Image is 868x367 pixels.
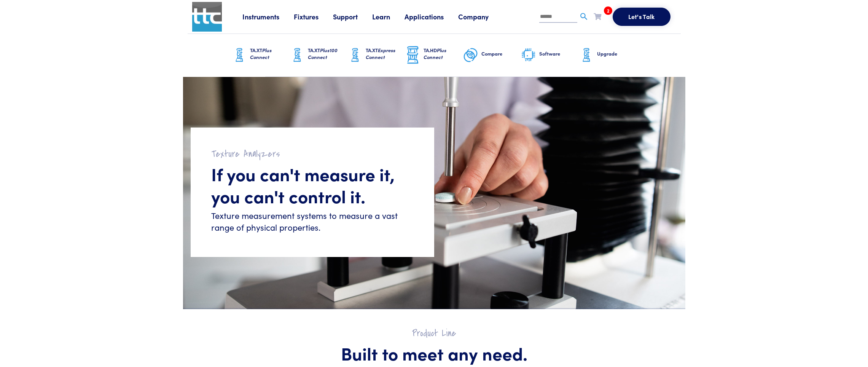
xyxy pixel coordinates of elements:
img: ta-hd-graphic.png [405,45,420,65]
h6: Texture measurement systems to measure a vast range of physical properties. [211,210,414,233]
h1: Built to meet any need. [206,342,663,364]
img: software-graphic.png [521,47,536,63]
a: TA.XTPlus100 Connect [290,34,347,77]
h2: Product Line [206,327,663,339]
h6: Compare [481,50,521,57]
button: Let's Talk [613,8,671,26]
a: Compare [463,34,521,77]
a: Upgrade [579,34,637,77]
h6: TA.XT [308,47,347,61]
a: 2 [594,11,601,21]
a: Software [521,34,579,77]
a: Learn [372,12,405,21]
h2: Texture Analyzers [211,148,414,160]
a: Fixtures [294,12,333,21]
a: TA.HDPlus Connect [405,34,463,77]
h6: Upgrade [597,50,637,57]
img: ta-xt-graphic.png [347,46,363,65]
span: Express Connect [366,46,395,61]
h6: TA.XT [250,47,290,61]
span: Plus100 Connect [308,46,338,61]
h6: Software [539,50,579,57]
h1: If you can't measure it, you can't control it. [211,163,414,207]
span: Plus Connect [250,46,272,61]
a: TA.XTPlus Connect [232,34,290,77]
span: Plus Connect [424,46,446,61]
img: compare-graphic.png [463,46,478,65]
a: Support [333,12,372,21]
h6: TA.HD [424,47,463,61]
img: ta-xt-graphic.png [579,46,594,65]
a: TA.XTExpress Connect [347,34,405,77]
a: Company [458,12,503,21]
span: 2 [604,6,612,15]
img: ta-xt-graphic.png [232,46,247,65]
a: Applications [405,12,458,21]
img: ttc_logo_1x1_v1.0.png [192,2,222,32]
h6: TA.XT [366,47,405,61]
img: ta-xt-graphic.png [290,46,305,65]
a: Instruments [242,12,294,21]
